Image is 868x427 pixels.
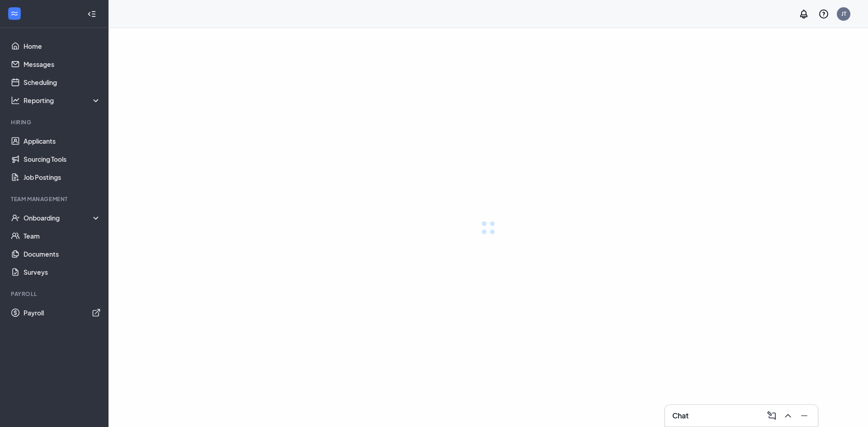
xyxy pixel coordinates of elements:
[764,408,778,423] button: ComposeMessage
[24,73,101,91] a: Scheduling
[11,290,99,298] div: Payroll
[841,10,846,18] div: JT
[11,213,20,222] svg: UserCheck
[796,408,811,423] button: Minimize
[799,410,810,421] svg: Minimize
[24,55,101,73] a: Messages
[11,96,20,105] svg: Analysis
[11,118,99,126] div: Hiring
[672,411,689,421] h3: Chat
[24,227,101,245] a: Team
[10,9,19,18] svg: WorkstreamLogo
[798,9,809,19] svg: Notifications
[24,213,101,222] div: Onboarding
[11,195,99,203] div: Team Management
[24,37,101,55] a: Home
[766,410,777,421] svg: ComposeMessage
[87,9,96,19] svg: Collapse
[24,96,101,105] div: Reporting
[24,263,101,281] a: Surveys
[24,245,101,263] a: Documents
[818,9,829,19] svg: QuestionInfo
[24,168,101,186] a: Job Postings
[783,410,793,421] svg: ChevronUp
[780,408,794,423] button: ChevronUp
[24,132,101,150] a: Applicants
[24,150,101,168] a: Sourcing Tools
[24,304,101,322] a: PayrollExternalLink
